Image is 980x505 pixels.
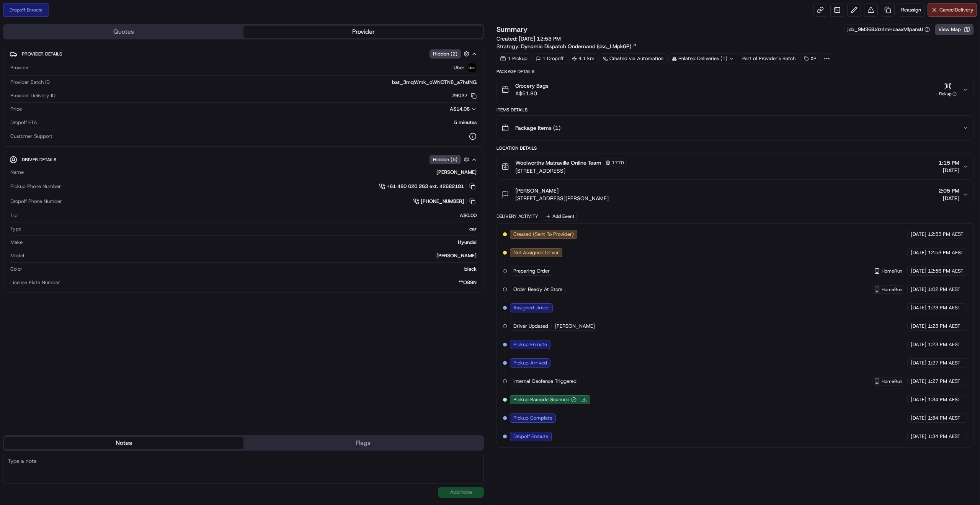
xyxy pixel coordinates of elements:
a: Created via Automation [599,53,667,64]
div: Pickup [936,91,959,97]
button: Grocery BagsA$51.80Pickup [497,77,973,102]
button: Driver DetailsHidden (5) [10,153,477,166]
button: HomeRun [874,378,902,384]
span: [DATE] [911,415,926,422]
span: Hidden ( 2 ) [433,51,457,57]
span: 1:34 PM AEST [928,396,960,403]
span: [STREET_ADDRESS][PERSON_NAME] [515,194,609,202]
span: Dropoff Enroute [513,433,548,440]
button: Flags [243,437,483,449]
span: [STREET_ADDRESS] [515,167,627,175]
span: [DATE] [911,360,926,366]
span: +61 480 020 263 ext. 42682181 [387,183,464,190]
span: [DATE] [911,304,926,311]
button: job_9M36BJdz4mHcaaxMfpansU [848,26,930,33]
button: Pickup Barcode Scanned [513,396,577,403]
span: 1:23 PM AEST [928,323,960,330]
span: Dynamic Dispatch Ondemand (dss_LMpk6P) [521,42,631,50]
span: Type [10,226,21,232]
span: Woolworths Matraville Online Team [515,159,601,167]
span: Order Ready At Store [513,286,562,293]
span: Pickup Barcode Scanned [513,396,570,403]
span: Hidden ( 5 ) [433,156,457,163]
button: Pickup [936,82,959,97]
div: Location Details [497,145,973,151]
button: Quotes [4,26,243,38]
span: 12:53 PM AEST [928,231,964,238]
span: Customer Support [10,133,52,140]
span: [PERSON_NAME] [515,187,559,194]
a: +61 480 020 263 ext. 42682181 [379,182,477,191]
button: Provider DetailsHidden (2) [10,47,477,60]
span: Price [10,106,22,113]
span: [DATE] [911,249,926,256]
div: [PERSON_NAME] [27,169,477,176]
span: Grocery Bags [515,82,549,90]
span: 1770 [612,160,624,166]
span: Provider Details [22,51,62,57]
span: License Plate Number [10,279,60,286]
span: Not Assigned Driver [513,249,559,256]
span: Pickup Phone Number [10,183,61,190]
div: 1 Pickup [497,53,531,64]
img: uber-new-logo.jpeg [467,63,477,72]
span: 1:34 PM AEST [928,415,960,422]
span: [PHONE_NUMBER] [421,198,464,205]
span: Uber [454,64,464,71]
span: Preparing Order [513,268,550,275]
button: Reassign [898,3,924,17]
span: 1:27 PM AEST [928,360,960,366]
a: [PHONE_NUMBER] [413,197,477,206]
div: 1 Dropoff [532,53,567,64]
span: [PERSON_NAME] [555,323,595,330]
span: [DATE] [911,286,926,293]
span: Reassign [901,7,921,13]
span: 1:34 PM AEST [928,433,960,440]
span: [DATE] [911,378,926,385]
span: 1:23 PM AEST [928,304,960,311]
span: Driver Details [22,157,56,163]
span: Color [10,266,22,273]
div: Strategy: [497,42,637,50]
span: Provider [10,64,29,71]
span: 12:56 PM AEST [928,268,964,275]
div: 5 minutes [40,119,477,126]
span: HomeRun [882,286,902,293]
button: [PERSON_NAME][STREET_ADDRESS][PERSON_NAME]2:05 PM[DATE] [497,182,973,207]
h3: Summary [497,26,528,33]
div: Delivery Activity [497,213,538,219]
span: Dropoff Phone Number [10,198,62,205]
span: 1:15 PM [939,159,959,167]
span: Pickup Arrived [513,360,547,366]
span: Provider Delivery ID [10,92,56,99]
button: View Map [935,24,973,35]
button: Hidden (2) [430,49,471,59]
div: A$0.00 [21,212,477,219]
div: Package Details [497,69,973,75]
span: 12:53 PM AEST [928,249,964,256]
span: [DATE] [911,341,926,348]
button: Add Event [543,212,577,221]
span: Internal Geofence Triggered [513,378,577,385]
span: [DATE] 12:53 PM [519,35,561,42]
span: Make [10,239,23,246]
span: Provider Batch ID [10,79,50,86]
span: Name [10,169,24,176]
span: Created (Sent To Provider) [513,231,574,238]
span: Package Items ( 1 ) [515,124,560,132]
span: 2:05 PM [939,187,959,194]
span: Dropoff ETA [10,119,37,126]
span: [DATE] [911,323,926,330]
span: 1:23 PM AEST [928,341,960,348]
span: Driver Updated [513,323,548,330]
span: A$14.08 [450,106,470,112]
span: Cancel Delivery [939,7,973,13]
button: Provider [243,26,483,38]
div: car [24,226,477,232]
span: [DATE] [911,433,926,440]
div: black [25,266,477,273]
